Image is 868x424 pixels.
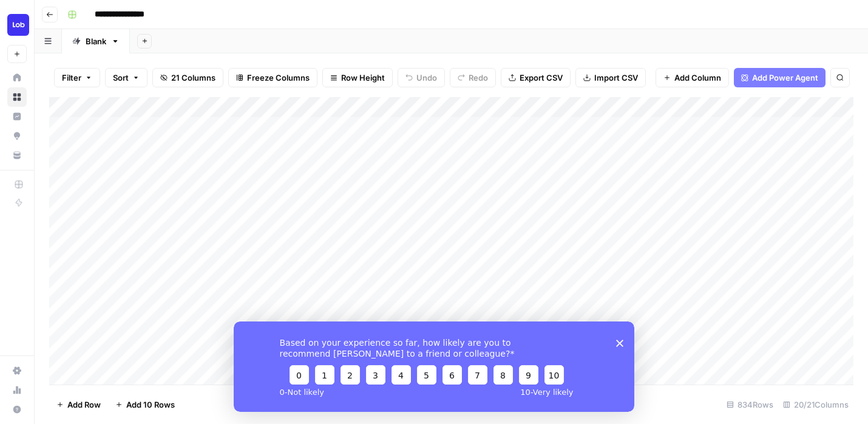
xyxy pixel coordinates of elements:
[416,72,437,84] span: Undo
[734,68,826,87] button: Add Power Agent
[520,72,563,84] span: Export CSV
[469,72,488,84] span: Redo
[7,87,27,107] a: Browse
[575,68,646,87] button: Import CSV
[234,321,634,412] iframe: Survey from AirOps
[152,68,223,87] button: 21 Columns
[7,361,27,380] a: Settings
[62,72,81,84] span: Filter
[341,72,385,84] span: Row Height
[656,68,729,87] button: Add Column
[594,72,638,84] span: Import CSV
[778,395,853,414] div: 20/21 Columns
[7,146,27,165] a: Your Data
[49,395,108,414] button: Add Row
[7,400,27,419] button: Help + Support
[171,72,215,84] span: 21 Columns
[7,107,27,126] a: Insights
[62,29,130,53] a: Blank
[108,395,182,414] button: Add 10 Rows
[752,72,818,84] span: Add Power Agent
[126,399,175,411] span: Add 10 Rows
[322,68,393,87] button: Row Height
[7,10,27,40] button: Workspace: Lob
[674,72,721,84] span: Add Column
[398,68,445,87] button: Undo
[113,72,129,84] span: Sort
[86,35,106,47] div: Blank
[722,395,778,414] div: 834 Rows
[7,380,27,400] a: Usage
[54,68,100,87] button: Filter
[450,68,496,87] button: Redo
[67,399,101,411] span: Add Row
[501,68,571,87] button: Export CSV
[7,126,27,146] a: Opportunities
[247,72,310,84] span: Freeze Columns
[7,14,29,36] img: Lob Logo
[105,68,147,87] button: Sort
[228,68,317,87] button: Freeze Columns
[7,68,27,87] a: Home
